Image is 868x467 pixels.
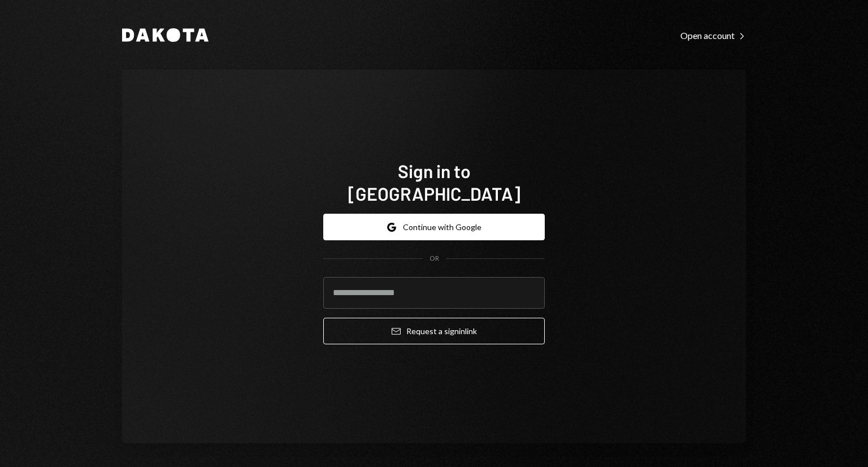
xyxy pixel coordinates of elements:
button: Request a signinlink [323,318,545,344]
h1: Sign in to [GEOGRAPHIC_DATA] [323,159,545,205]
div: Open account [680,30,746,41]
div: OR [429,254,439,263]
a: Open account [680,29,746,41]
button: Continue with Google [323,214,545,240]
